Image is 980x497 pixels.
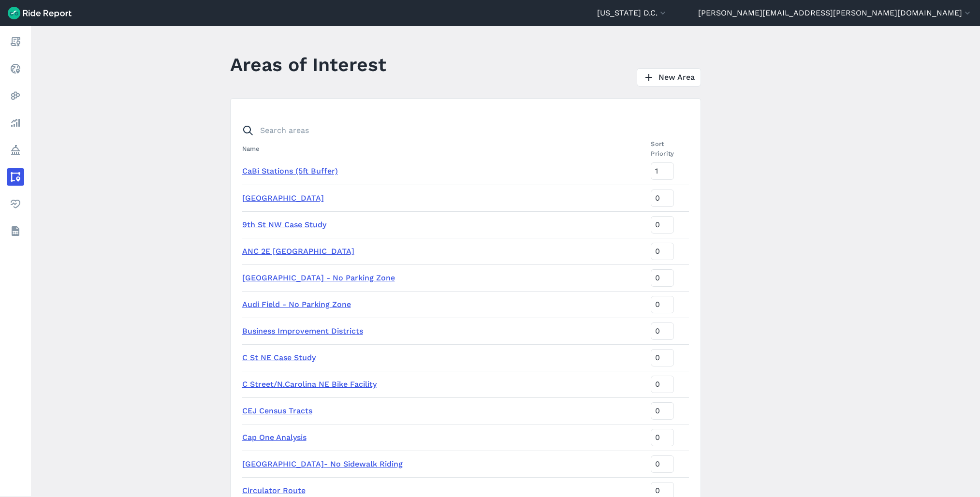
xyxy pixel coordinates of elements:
[242,139,647,158] th: Name
[647,139,688,158] th: Sort Priority
[7,87,24,104] a: Heatmaps
[7,33,24,50] a: Report
[242,193,324,203] a: [GEOGRAPHIC_DATA]
[242,380,377,389] a: C Street/N.Carolina NE Bike Facility
[242,433,307,442] a: Cap One Analysis
[242,247,354,256] a: ANC 2E [GEOGRAPHIC_DATA]
[242,486,306,495] a: Circulator Route
[242,273,395,282] a: [GEOGRAPHIC_DATA] - No Parking Zone
[7,222,24,240] a: Datasets
[242,300,351,309] a: Audi Field - No Parking Zone
[7,60,24,77] a: Realtime
[242,326,363,336] a: Business Improvement Districts
[7,141,24,159] a: Policy
[242,166,338,175] a: CaBi Stations (5ft Buffer)
[8,7,72,19] img: Ride Report
[7,114,24,132] a: Analyze
[597,7,668,19] button: [US_STATE] D.C.
[236,122,683,139] input: Search areas
[242,220,326,229] a: 9th St NW Case Study
[7,195,24,213] a: Health
[698,7,972,19] button: [PERSON_NAME][EMAIL_ADDRESS][PERSON_NAME][DOMAIN_NAME]
[637,68,701,87] a: New Area
[242,459,403,468] a: [GEOGRAPHIC_DATA]- No Sidewalk Riding
[242,353,316,362] a: C St NE Case Study
[7,168,24,186] a: Areas
[242,406,312,415] a: CEJ Census Tracts
[230,51,386,78] h1: Areas of Interest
